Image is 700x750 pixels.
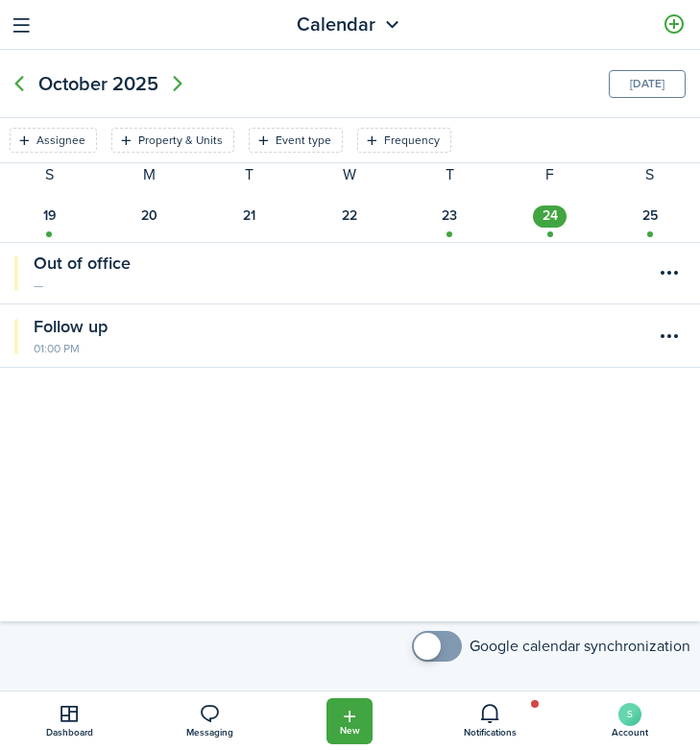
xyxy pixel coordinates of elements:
[249,128,343,153] filter-tag: Open filter
[99,163,199,189] div: M
[10,128,97,153] filter-tag: Open filter
[384,132,440,149] filter-tag-label: Frequency
[112,66,158,101] span: 2025
[34,251,653,294] div: Out of office—
[138,132,223,149] filter-tag-label: Property & Units
[420,728,560,738] span: Notifications
[333,206,367,228] div: Wednesday, October 22, 2025
[433,206,467,228] div: Thursday, October 23, 2025
[297,11,404,38] button: Open menu
[140,728,280,738] span: Messaging
[133,206,166,228] div: Monday, October 20, 2025
[276,132,331,149] filter-tag-label: Event type
[38,66,108,101] span: October
[653,320,686,352] button: Open menu
[618,703,641,726] avatar-text: S
[200,163,300,189] div: T
[340,726,360,736] span: New
[633,206,666,228] div: Saturday, October 25, 2025
[326,698,373,744] button: Open menu
[232,206,266,228] div: Tuesday, October 21, 2025
[34,314,653,357] div: Follow up01:00 PM
[612,728,648,738] span: Account
[653,256,686,289] button: Open menu
[499,163,599,189] div: F
[111,128,234,153] filter-tag: Open filter
[7,10,36,39] button: Open sidebar
[630,71,664,97] mbsc-button: [DATE]
[34,314,653,340] calendar-event-title: Follow up
[609,70,686,98] mbsc-calendar-today: Today
[399,163,499,189] div: T
[533,206,567,228] div: Friday, October 24, 2025
[300,163,399,189] div: W
[297,11,375,38] span: Calendar
[34,340,653,357] calendar-event-date: 01:00 PM
[357,128,451,153] filter-tag: Open filter
[140,691,280,749] a: Messaging
[33,206,66,228] div: Sunday, October 19, 2025
[158,64,197,103] mbsc-button: Next page
[36,132,85,149] filter-tag-label: Assignee
[34,277,653,294] calendar-event-date: —
[297,11,404,38] button: Calendar
[34,251,653,277] calendar-event-title: Out of office
[38,66,158,101] mbsc-button: October2025
[420,691,560,749] a: Notifications
[658,9,690,41] button: Add reminder
[600,163,700,189] div: S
